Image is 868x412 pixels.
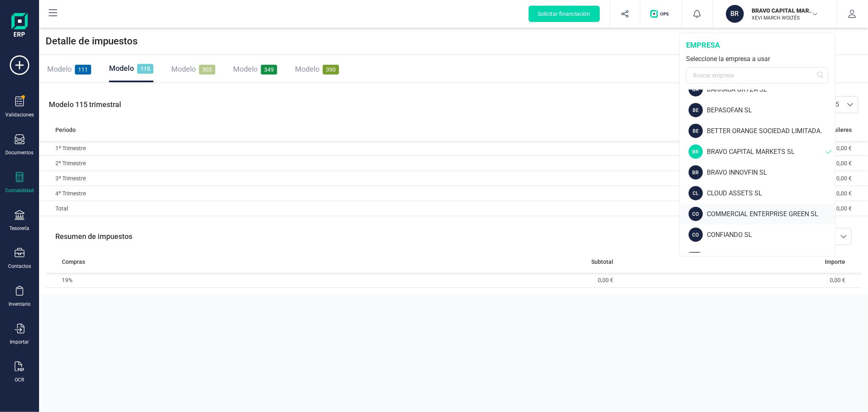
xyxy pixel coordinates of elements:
td: 1º Trimestre [39,141,454,156]
span: Modelo [171,65,196,73]
div: OCR [15,377,24,383]
button: Logo de OPS [645,1,677,27]
div: CO [689,207,703,221]
div: CL [689,186,703,200]
div: BRAVO INNOVFIN SL [707,168,835,178]
div: BRAVO CAPITAL MARKETS SL [707,147,826,157]
span: Compras [62,258,85,266]
div: empresa [686,39,829,51]
div: Seleccione la empresa a usar [686,54,829,64]
div: CO [689,228,703,242]
div: BR [689,165,703,180]
span: 303 [199,65,215,75]
td: 0,00 € [617,273,862,288]
div: ECO3 HUB SL [705,251,835,261]
td: 4º Trimestre [39,186,454,201]
div: BR [689,145,703,159]
div: BE [689,124,703,138]
div: BR [726,5,744,23]
span: 0,00 € [836,190,852,197]
span: Modelo [47,65,72,73]
span: 390 [323,65,339,75]
span: 349 [261,65,277,75]
img: EC [689,248,701,263]
td: 2º Trimestre [39,156,454,171]
input: Buscar empresa [686,67,829,83]
span: Modelo [233,65,258,73]
div: Validaciones [5,112,34,118]
span: Subtotal [592,258,614,266]
img: Logo de OPS [650,10,672,18]
div: Importar [10,339,29,345]
button: BRBRAVO CAPITAL MARKETS SLXEVI MARCH WOLTÉS [723,1,827,27]
div: Contactos [8,263,31,270]
p: XEVI MARCH WOLTÉS [752,15,817,21]
span: Periodo [55,126,76,134]
span: Modelo [109,64,134,72]
img: Logo Finanedi [11,13,28,39]
span: 115 [137,64,153,74]
span: Importe [825,258,845,266]
td: 19% [46,273,372,288]
span: 0,00 € [836,145,852,151]
span: Solicitar financiación [538,10,590,18]
div: Documentos [6,149,34,156]
div: CLOUD ASSETS SL [707,188,835,198]
div: BEPASOFAN SL [707,105,835,115]
td: Total [39,201,454,216]
div: Tesorería [10,225,30,232]
span: 111 [75,65,91,75]
span: 0,00 € [836,205,852,212]
p: Modelo 115 trimestral [39,91,121,118]
p: BRAVO CAPITAL MARKETS SL [752,7,817,15]
span: 0,00 € [836,175,852,182]
button: Solicitar financiación [529,6,600,22]
div: Detalle de impuestos [39,28,868,55]
div: BE [689,103,703,117]
div: BETTER ORANGE SOCIEDAD LIMITADA. [707,126,835,136]
div: COMMERCIAL ENTERPRISE GREEN SL [707,209,835,219]
span: Modelo [295,65,319,73]
div: Inventario [9,301,31,307]
span: 0,00 € [836,160,852,167]
td: 0,00 € [372,273,617,288]
td: 3º Trimestre [39,171,454,186]
div: CONFIANDO SL [707,230,835,240]
div: Contabilidad [5,187,34,194]
p: Resumen de impuestos [46,223,132,250]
